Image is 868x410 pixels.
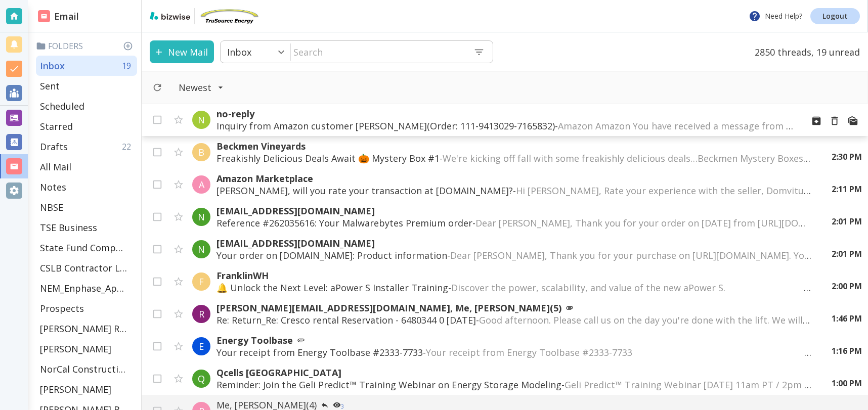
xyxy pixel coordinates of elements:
[36,76,137,96] div: Sent
[38,10,50,22] img: DashboardSidebarEmail.svg
[199,340,204,352] p: E
[199,276,204,288] p: F
[810,8,860,24] a: Logout
[122,141,135,152] p: 22
[426,346,830,358] span: Your receipt from Energy Toolbase #2333-7733 ͏ ͏ ͏ ͏ ͏ ͏ ͏ ͏ ͏ ͏ ͏ ͏ ͏ ͏ ͏ ͏ ͏ ͏ ͏ ͏ ͏ ͏ ͏ ͏ ͏ ͏ ...
[40,282,127,294] p: NEM_Enphase_Applications
[227,46,251,58] p: Inbox
[198,373,205,385] p: Q
[40,262,127,274] p: CSLB Contractor License
[36,157,137,177] div: All Mail
[148,78,166,97] button: Refresh
[832,378,862,389] p: 1:00 PM
[168,76,234,99] button: Filter
[40,181,66,193] p: Notes
[216,379,811,391] p: Reminder: Join the Geli Predict™ Training Webinar on Energy Storage Modeling -
[40,383,111,395] p: [PERSON_NAME]
[150,12,190,20] img: bizwise
[291,41,465,62] input: Search
[36,238,137,258] div: State Fund Compensation
[198,114,205,126] p: N
[807,112,826,130] button: Archive
[216,302,811,314] p: [PERSON_NAME][EMAIL_ADDRESS][DOMAIN_NAME], Me, [PERSON_NAME] (5)
[216,367,811,379] p: Qcells [GEOGRAPHIC_DATA]
[36,217,137,238] div: TSE Business
[199,308,204,320] p: R
[216,185,811,197] p: [PERSON_NAME], will you rate your transaction at [DOMAIN_NAME]? -
[832,313,862,324] p: 1:46 PM
[40,363,127,375] p: NorCal Construction
[832,248,862,259] p: 2:01 PM
[216,237,811,249] p: [EMAIL_ADDRESS][DOMAIN_NAME]
[216,140,811,152] p: Beckmen Vineyards
[36,116,137,136] div: Starred
[36,339,137,359] div: [PERSON_NAME]
[832,151,862,162] p: 2:30 PM
[40,201,63,213] p: NBSE
[832,345,862,356] p: 1:16 PM
[822,13,848,20] p: Logout
[40,343,111,355] p: [PERSON_NAME]
[216,314,811,326] p: Re: Return_Re: Cresco rental Reservation - 6480344 0 [DATE] -
[198,146,204,158] p: B
[216,249,811,261] p: Your order on [DOMAIN_NAME]: Product information -
[216,120,795,132] p: Inquiry from Amazon customer [PERSON_NAME](Order: 111-9413029-7165832) -
[36,136,137,157] div: Drafts22
[36,278,137,298] div: NEM_Enphase_Applications
[844,112,862,130] button: Mark as Read
[199,178,204,191] p: A
[40,60,65,72] p: Inbox
[36,298,137,318] div: Prospects
[198,211,205,223] p: N
[832,281,862,292] p: 2:00 PM
[36,96,137,116] div: Scheduled
[36,379,137,399] div: [PERSON_NAME]
[216,282,811,294] p: 🔔 Unlock the Next Level: aPower S Installer Training -
[150,40,214,63] button: New Mail
[40,80,60,92] p: Sent
[749,40,860,63] p: 2850 threads, 19 unread
[199,8,259,24] img: TruSource Energy, Inc.
[40,100,84,112] p: Scheduled
[216,269,811,282] p: FranklinWH
[40,141,68,153] p: Drafts
[36,258,137,278] div: CSLB Contractor License
[216,346,811,358] p: Your receipt from Energy Toolbase #2333-7733 -
[749,10,802,22] p: Need Help?
[216,334,811,346] p: Energy Toolbase
[36,40,137,52] p: Folders
[38,10,79,23] h2: Email
[36,318,137,339] div: [PERSON_NAME] Residence
[40,242,127,254] p: State Fund Compensation
[216,205,811,217] p: [EMAIL_ADDRESS][DOMAIN_NAME]
[40,221,97,234] p: TSE Business
[36,197,137,217] div: NBSE
[40,161,71,173] p: All Mail
[216,217,811,229] p: Reference #262035616: Your Malwarebytes Premium order -
[341,404,344,409] p: 3
[40,323,127,335] p: [PERSON_NAME] Residence
[36,56,137,76] div: Inbox19
[40,302,84,314] p: Prospects
[36,177,137,197] div: Notes
[40,120,73,132] p: Starred
[826,112,844,130] button: Move to Trash
[216,172,811,185] p: Amazon Marketplace
[36,359,137,379] div: NorCal Construction
[216,152,811,164] p: Freakishly Delicious Deals Await 🎃 Mystery Box #1 -
[832,216,862,227] p: 2:01 PM
[832,184,862,195] p: 2:11 PM
[122,60,135,71] p: 19
[216,108,795,120] p: no-reply
[198,243,205,255] p: N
